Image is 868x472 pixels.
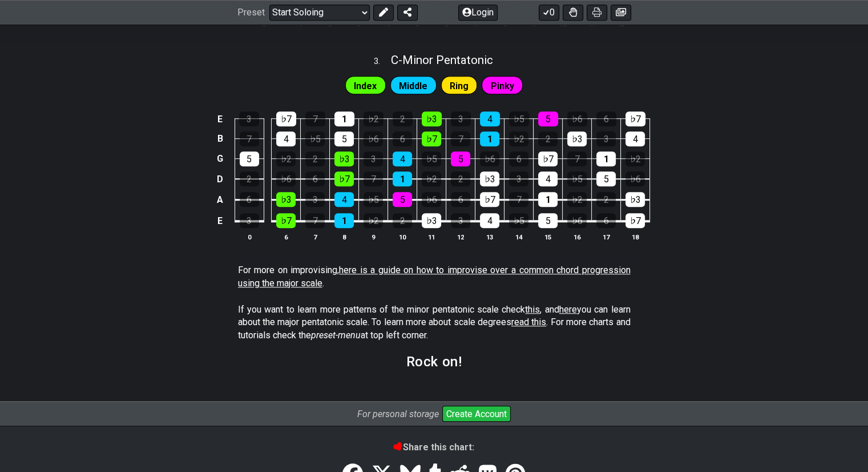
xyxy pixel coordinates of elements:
[534,231,563,243] th: 15
[393,131,412,146] div: 6
[450,78,469,94] span: First enable full edit mode to edit
[538,111,558,126] div: 5
[592,231,621,243] th: 17
[305,192,325,207] div: 3
[509,171,528,186] div: 3
[451,151,470,166] div: 5
[276,213,296,228] div: ♭7
[272,231,301,243] th: 6
[305,111,325,126] div: 7
[422,192,441,207] div: ♭6
[391,53,493,67] span: C - Minor Pentatonic
[305,151,325,166] div: 2
[213,149,227,169] td: G
[596,213,616,228] div: 6
[399,78,427,94] span: First enable full edit mode to edit
[596,131,616,146] div: 3
[364,171,383,186] div: 7
[451,192,470,207] div: 6
[276,192,296,207] div: ♭3
[240,192,259,207] div: 6
[417,231,446,243] th: 11
[567,151,587,166] div: 7
[334,192,354,207] div: 4
[625,131,645,146] div: 4
[357,409,439,419] i: For personal storage
[611,5,631,21] button: Create image
[334,213,354,228] div: 1
[567,213,587,228] div: ♭6
[393,111,413,126] div: 2
[213,169,227,189] td: D
[480,171,499,186] div: ♭3
[213,189,227,210] td: A
[567,192,587,207] div: ♭2
[538,131,558,146] div: 2
[364,131,383,146] div: ♭6
[625,151,645,166] div: ♭2
[451,111,471,126] div: 3
[388,231,417,243] th: 10
[509,151,528,166] div: 6
[538,171,558,186] div: 4
[240,213,259,228] div: 3
[397,5,418,21] button: Share Preset
[538,213,558,228] div: 5
[422,151,441,166] div: ♭5
[237,7,265,18] span: Preset
[442,406,511,422] button: Create Account
[334,151,354,166] div: ♭3
[480,151,499,166] div: ♭6
[509,131,528,146] div: ♭2
[364,213,383,228] div: ♭2
[393,151,412,166] div: 4
[269,5,370,21] select: Preset
[480,111,500,126] div: 4
[422,131,441,146] div: ♭7
[394,442,474,453] b: Share this chart:
[373,5,394,21] button: Edit Preset
[240,151,259,166] div: 5
[596,192,616,207] div: 2
[213,129,227,149] td: B
[240,131,259,146] div: 7
[475,231,504,243] th: 13
[621,231,650,243] th: 18
[364,151,383,166] div: 3
[538,192,558,207] div: 1
[451,171,470,186] div: 2
[567,111,587,126] div: ♭6
[422,213,441,228] div: ♭3
[625,111,645,126] div: ♭7
[374,55,391,68] span: 3 .
[480,192,499,207] div: ♭7
[538,151,558,166] div: ♭7
[364,192,383,207] div: ♭5
[596,171,616,186] div: 5
[504,231,534,243] th: 14
[458,5,498,21] button: Login
[567,131,587,146] div: ♭3
[480,131,499,146] div: 1
[393,171,412,186] div: 1
[625,192,645,207] div: ♭3
[311,330,361,341] em: preset-menu
[330,231,359,243] th: 8
[305,171,325,186] div: 6
[596,111,616,126] div: 6
[359,231,388,243] th: 9
[451,131,470,146] div: 7
[238,264,631,290] p: For more on improvising, .
[238,265,631,288] a: here is a guide on how to improvise over a common chord progression using the major scale
[305,131,325,146] div: ♭5
[625,171,645,186] div: ♭6
[491,78,514,94] span: First enable full edit mode to edit
[213,210,227,231] td: E
[422,171,441,186] div: ♭2
[239,111,259,126] div: 3
[625,213,645,228] div: ♭7
[525,304,540,315] span: this
[240,171,259,186] div: 2
[334,171,354,186] div: ♭7
[559,304,577,315] span: here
